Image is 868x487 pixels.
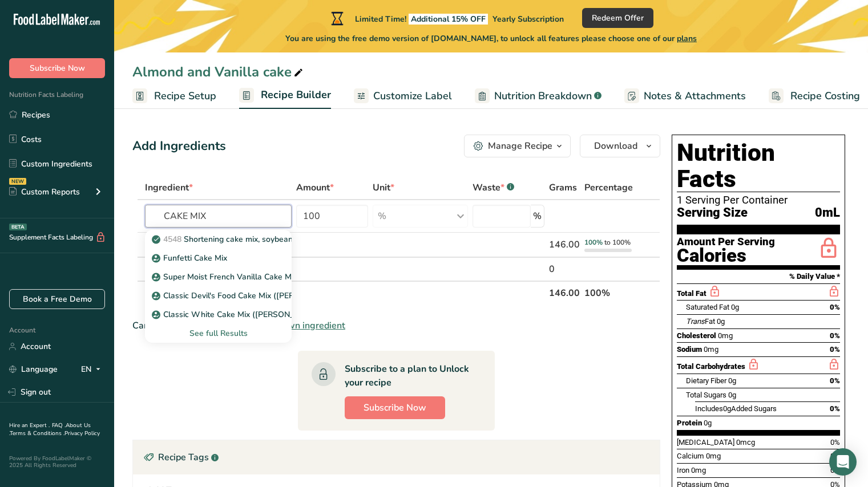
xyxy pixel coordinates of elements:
[686,391,726,399] span: Total Sugars
[154,290,344,302] p: Classic Devil's Food Cake Mix ([PERSON_NAME])
[145,249,292,267] a: Funfetti Cake Mix
[132,319,660,332] div: Can't find your ingredient?
[9,359,58,379] a: Language
[10,429,64,437] a: Terms & Conditions .
[830,303,840,311] span: 0%
[9,421,50,429] a: Hire an Expert .
[464,135,571,157] button: Manage Recipe
[717,317,725,326] span: 0g
[695,404,777,413] span: Includes Added Sugars
[686,376,726,385] span: Dietary Fiber
[815,206,840,220] span: 0mL
[677,345,702,354] span: Sodium
[154,252,227,264] p: Funfetti Cake Mix
[145,267,292,286] a: Super Moist French Vanilla Cake Mix ([PERSON_NAME] [PERSON_NAME])
[677,206,748,220] span: Serving Size
[345,396,445,419] button: Subscribe Now
[132,83,216,109] a: Recipe Setup
[549,238,580,251] div: 146.00
[704,345,718,354] span: 0mg
[9,224,27,230] div: BETA
[145,324,292,343] div: See full Results
[9,289,105,309] a: Book a Free Demo
[9,421,91,437] a: About Us .
[261,87,331,103] span: Recipe Builder
[549,181,577,194] span: Grams
[145,286,292,305] a: Classic Devil's Food Cake Mix ([PERSON_NAME])
[285,33,697,44] span: You are using the free demo version of [DOMAIN_NAME], to unlock all features please choose one of...
[296,181,334,194] span: Amount
[830,438,840,447] span: 0%
[644,88,746,104] span: Notes & Attachments
[475,83,601,109] a: Nutrition Breakdown
[592,12,644,24] span: Redeem Offer
[373,88,452,104] span: Customize Label
[677,237,775,247] div: Amount Per Serving
[677,419,702,427] span: Protein
[769,83,860,109] a: Recipe Costing
[9,455,105,469] div: Powered By FoodLabelMaker © 2025 All Rights Reserved
[154,309,322,320] p: Classic White Cake Mix ([PERSON_NAME])
[677,140,840,192] h1: Nutrition Facts
[728,391,736,399] span: 0g
[163,234,181,245] span: 4548
[30,62,85,74] span: Subscribe Now
[723,404,731,413] span: 0g
[686,317,715,326] span: Fat
[624,83,746,109] a: Notes & Attachments
[728,376,736,385] span: 0g
[677,466,689,474] span: Iron
[354,83,452,109] a: Customize Label
[373,181,394,194] span: Unit
[64,429,100,437] a: Privacy Policy
[364,401,426,415] span: Subscribe Now
[133,440,660,474] div: Recipe Tags
[677,289,706,298] span: Total Fat
[718,331,733,340] span: 0mg
[145,230,292,249] a: 4548Shortening cake mix, soybean (hydrogenated) and cottonseed (hydrogenated)
[704,419,712,427] span: 0g
[731,303,739,311] span: 0g
[790,88,860,104] span: Recipe Costing
[686,303,729,311] span: Saturated Fat
[409,14,488,25] span: Additional 15% OFF
[239,82,331,109] a: Recipe Builder
[494,88,592,104] span: Nutrition Breakdown
[329,11,564,25] div: Limited Time!
[677,438,734,447] span: [MEDICAL_DATA]
[677,33,697,44] span: plans
[132,62,305,82] div: Almond and Vanilla cake
[584,181,633,194] span: Percentage
[143,281,547,305] th: Net Totals
[584,238,603,247] span: 100%
[677,331,716,340] span: Cholesterol
[52,421,66,429] a: FAQ .
[830,404,840,413] span: 0%
[547,281,582,305] th: 146.00
[677,362,745,371] span: Total Carbohydrates
[830,345,840,354] span: 0%
[492,14,564,25] span: Yearly Subscription
[145,205,292,228] input: Add Ingredient
[582,281,635,305] th: 100%
[488,139,552,153] div: Manage Recipe
[473,181,514,194] div: Waste
[549,262,580,276] div: 0
[691,466,706,474] span: 0mg
[345,362,472,389] div: Subscribe to a plan to Unlock your recipe
[154,327,282,339] div: See full Results
[830,376,840,385] span: 0%
[154,88,216,104] span: Recipe Setup
[9,58,105,78] button: Subscribe Now
[9,178,26,185] div: NEW
[604,238,631,247] span: to 100%
[594,139,637,153] span: Download
[736,438,755,447] span: 0mcg
[686,317,705,326] i: Trans
[829,448,857,476] div: Open Intercom Messenger
[145,181,193,194] span: Ingredient
[706,452,721,460] span: 0mg
[677,194,840,206] div: 1 Serving Per Container
[242,319,345,332] span: Add your own ingredient
[81,363,105,376] div: EN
